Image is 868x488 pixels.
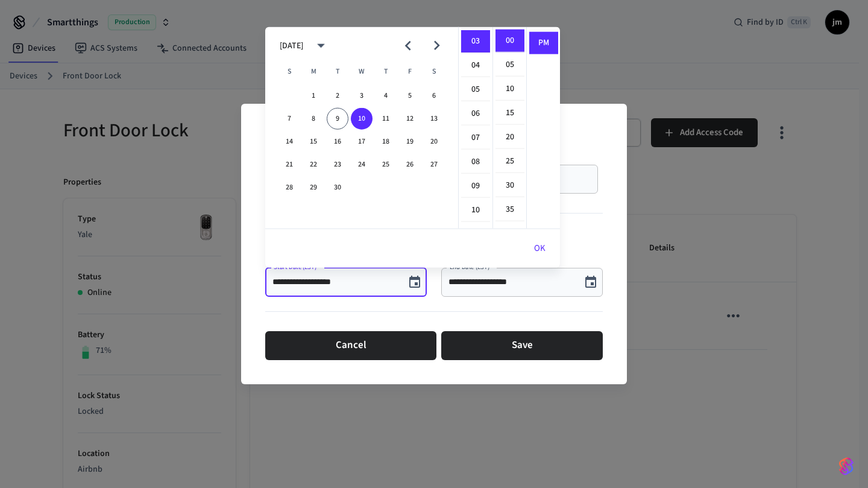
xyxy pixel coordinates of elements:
button: 27 [423,154,445,176]
img: SeamLogoGradient.69752ec5.svg [839,457,854,476]
button: 29 [303,177,324,198]
button: Choose date, selected date is Sep 10, 2025 [403,270,427,294]
button: 28 [278,177,300,198]
button: 16 [327,131,348,153]
button: 21 [278,154,300,176]
button: calendar view is open, switch to year view [307,31,335,60]
button: Choose date, selected date is Sep 9, 2025 [579,270,603,294]
button: 4 [375,85,397,107]
li: 25 minutes [495,150,524,173]
button: 18 [375,131,397,153]
button: 14 [278,131,300,153]
div: [DATE] [280,39,303,52]
label: Start Date (EST) [274,262,320,271]
span: Thursday [375,60,397,84]
li: 20 minutes [495,126,524,149]
li: 5 minutes [495,54,524,77]
button: 5 [399,85,421,107]
button: 8 [303,108,324,130]
li: 2 hours [461,6,490,29]
li: 8 hours [461,151,490,174]
button: 7 [278,108,300,130]
li: 40 minutes [495,223,524,246]
span: Friday [399,60,421,84]
li: PM [529,32,558,54]
label: End Date (EST) [450,262,492,271]
span: Sunday [278,60,300,84]
button: 11 [375,108,397,130]
li: 35 minutes [495,198,524,221]
li: 10 hours [461,199,490,222]
button: 1 [303,85,324,107]
button: 25 [375,154,397,176]
li: 6 hours [461,103,490,125]
li: 9 hours [461,175,490,198]
button: 12 [399,108,421,130]
li: AM [529,8,558,31]
li: 30 minutes [495,174,524,197]
li: 5 hours [461,78,490,101]
button: Save [441,331,603,360]
button: 23 [327,154,348,176]
button: Previous month [394,31,422,60]
button: OK [520,234,560,263]
span: Wednesday [351,60,373,84]
span: Saturday [423,60,445,84]
button: 17 [351,131,373,153]
button: 6 [423,85,445,107]
li: 11 hours [461,223,490,246]
button: 2 [327,85,348,107]
button: 3 [351,85,373,107]
button: 26 [399,154,421,176]
button: 20 [423,131,445,153]
ul: Select meridiem [526,27,560,229]
ul: Select hours [459,27,492,229]
button: 30 [327,177,348,198]
button: 19 [399,131,421,153]
span: Monday [303,60,324,84]
button: 13 [423,108,445,130]
button: 22 [303,154,324,176]
span: Tuesday [327,60,348,84]
button: Cancel [265,331,436,360]
li: 10 minutes [495,78,524,101]
li: 3 hours [461,30,490,53]
li: 15 minutes [495,102,524,125]
button: 10 [351,108,373,130]
button: 9 [327,108,348,130]
button: 15 [303,131,324,153]
button: Next month [423,31,451,60]
li: 0 minutes [495,30,524,52]
li: 7 hours [461,127,490,150]
li: 4 hours [461,54,490,77]
button: 24 [351,154,373,176]
ul: Select minutes [492,27,526,229]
